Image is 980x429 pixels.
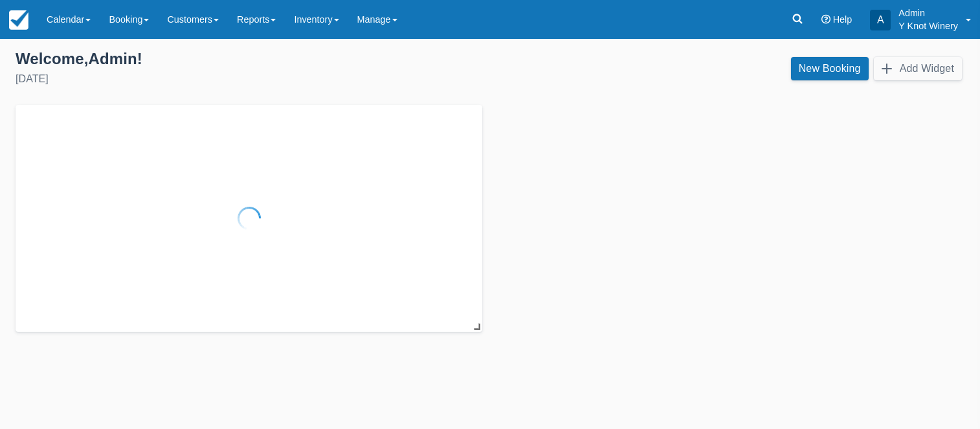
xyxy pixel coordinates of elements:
img: checkfront-main-nav-mini-logo.png [9,10,28,30]
div: Welcome , Admin ! [16,49,480,69]
div: [DATE] [16,71,480,87]
button: Add Widget [874,57,962,80]
a: New Booking [791,57,869,80]
p: Y Knot Winery [898,19,958,32]
p: Admin [898,6,958,19]
i: Help [821,15,830,24]
div: A [870,10,891,30]
span: Help [833,14,852,25]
